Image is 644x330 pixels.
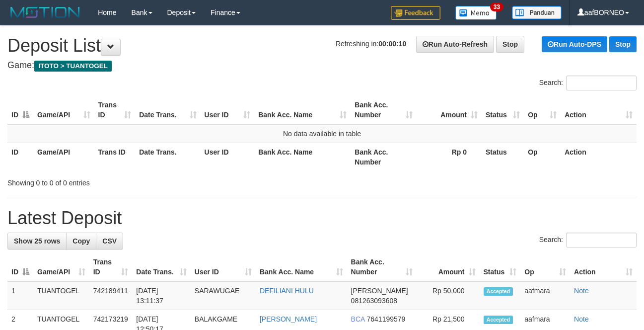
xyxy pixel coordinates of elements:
[94,96,136,124] th: Trans ID: activate to sort column ascending
[33,253,89,281] th: Game/API: activate to sort column ascending
[7,143,33,171] th: ID
[14,237,60,245] span: Show 25 rows
[132,281,190,310] td: [DATE] 13:11:37
[7,5,83,20] img: MOTION_logo.png
[561,96,637,124] th: Action: activate to sort column ascending
[7,281,33,310] td: 1
[482,143,524,171] th: Status
[417,96,482,124] th: Amount: activate to sort column ascending
[609,36,637,52] a: Stop
[351,143,417,171] th: Bank Acc. Number
[417,143,482,171] th: Rp 0
[7,61,637,71] h4: Game:
[89,253,133,281] th: Trans ID: activate to sort column ascending
[34,61,112,72] span: ITOTO > TUANTOGEL
[201,143,255,171] th: User ID
[520,281,570,310] td: aafmara
[539,76,637,90] label: Search:
[542,36,607,52] a: Run Auto-DPS
[7,208,637,228] h1: Latest Deposit
[96,233,123,249] a: CSV
[570,253,637,281] th: Action: activate to sort column ascending
[191,281,256,310] td: SARAWUGAE
[416,36,494,53] a: Run Auto-Refresh
[574,287,589,295] a: Note
[7,124,637,143] td: No data available in table
[7,36,637,56] h1: Deposit List
[72,237,90,245] span: Copy
[347,253,417,281] th: Bank Acc. Number: activate to sort column ascending
[566,233,637,247] input: Search:
[351,315,365,323] span: BCA
[417,253,480,281] th: Amount: activate to sort column ascending
[260,287,314,295] a: DEFILIANI HULU
[351,297,397,305] span: Copy 081263093608 to clipboard
[524,143,561,171] th: Op
[33,281,89,310] td: TUANTOGEL
[561,143,637,171] th: Action
[539,233,637,247] label: Search:
[89,281,133,310] td: 742189411
[94,143,136,171] th: Trans ID
[260,315,317,323] a: [PERSON_NAME]
[7,174,261,188] div: Showing 0 to 0 of 0 entries
[378,40,406,48] strong: 00:00:10
[201,96,255,124] th: User ID: activate to sort column ascending
[135,143,200,171] th: Date Trans.
[254,96,351,124] th: Bank Acc. Name: activate to sort column ascending
[480,253,521,281] th: Status: activate to sort column ascending
[33,96,94,124] th: Game/API: activate to sort column ascending
[135,96,200,124] th: Date Trans.: activate to sort column ascending
[367,315,406,323] span: Copy 7641199579 to clipboard
[417,281,480,310] td: Rp 50,000
[7,233,67,249] a: Show 25 rows
[496,36,524,53] a: Stop
[455,6,497,20] img: Button%20Memo.svg
[33,143,94,171] th: Game/API
[191,253,256,281] th: User ID: activate to sort column ascending
[7,253,33,281] th: ID: activate to sort column descending
[254,143,351,171] th: Bank Acc. Name
[256,253,347,281] th: Bank Acc. Name: activate to sort column ascending
[336,40,406,48] span: Refreshing in:
[484,316,513,324] span: Accepted
[66,233,96,249] a: Copy
[490,2,503,11] span: 33
[574,315,589,323] a: Note
[7,96,33,124] th: ID: activate to sort column descending
[102,237,117,245] span: CSV
[524,96,561,124] th: Op: activate to sort column ascending
[351,287,408,295] span: [PERSON_NAME]
[391,6,440,20] img: Feedback.jpg
[520,253,570,281] th: Op: activate to sort column ascending
[482,96,524,124] th: Status: activate to sort column ascending
[566,76,637,90] input: Search:
[512,6,562,19] img: panduan.png
[351,96,417,124] th: Bank Acc. Number: activate to sort column ascending
[132,253,190,281] th: Date Trans.: activate to sort column ascending
[484,287,513,296] span: Accepted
